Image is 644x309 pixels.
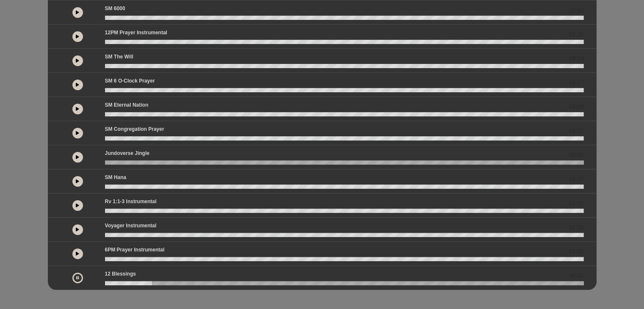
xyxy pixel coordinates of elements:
span: 03:27 [569,175,583,184]
p: SM Congregation Prayer [105,125,164,133]
span: 02:20 [569,223,583,232]
p: 12 Blessings [105,270,136,278]
span: 00:05 [569,271,583,280]
span: 00:00 [569,151,583,160]
p: Voyager Instrumental [105,222,157,229]
span: 02:02 [569,199,583,208]
span: 02:40 [569,6,583,15]
p: 12PM Prayer Instrumental [105,29,167,36]
p: SM 6000 [105,5,125,12]
p: SM Hana [105,174,127,181]
p: SM Eternal Nation [105,101,149,109]
span: 04:27 [569,78,583,87]
p: Rv 1:1-3 Instrumental [105,198,157,205]
span: 03:09 [569,102,583,111]
span: 03:22 [569,127,583,135]
p: SM The Will [105,53,133,61]
span: 02:38 [569,30,583,39]
p: 6PM Prayer Instrumental [105,246,165,254]
span: 03:10 [569,54,583,63]
p: Jundoverse Jingle [105,149,149,157]
span: 01:55 [569,247,583,256]
p: SM 6 o-clock prayer [105,77,155,85]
